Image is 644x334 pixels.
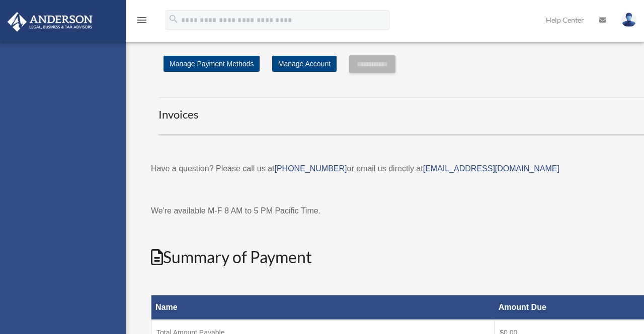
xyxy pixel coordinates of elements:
[168,14,179,25] i: search
[272,56,337,72] a: Manage Account
[621,13,636,27] img: User Pic
[423,164,559,173] a: [EMAIL_ADDRESS][DOMAIN_NAME]
[164,56,260,72] a: Manage Payment Methods
[5,12,96,32] img: Anderson Advisors Platinum Portal
[151,295,495,320] th: Name
[274,164,347,173] a: [PHONE_NUMBER]
[136,14,148,26] i: menu
[136,18,148,26] a: menu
